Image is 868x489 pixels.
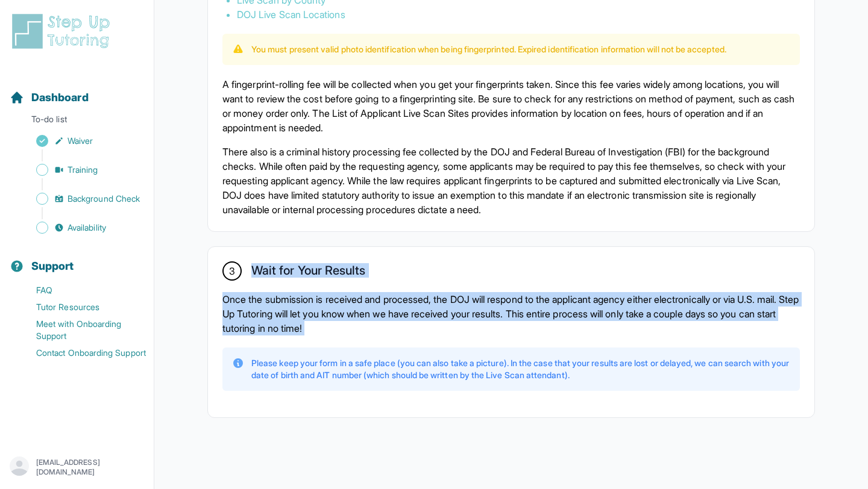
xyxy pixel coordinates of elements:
a: Availability [10,219,154,236]
p: A fingerprint-rolling fee will be collected when you get your fingerprints taken. Since this fee ... [222,77,800,135]
span: Support [31,258,74,275]
button: [EMAIL_ADDRESS][DOMAIN_NAME] [10,456,144,478]
a: FAQ [10,282,154,299]
span: Training [68,164,98,176]
span: 3 [229,264,235,278]
a: Waiver [10,132,154,149]
p: You must present valid photo identification when being fingerprinted. Expired identification info... [251,43,726,55]
a: Meet with Onboarding Support [10,316,154,344]
button: Support [5,238,149,279]
span: Waiver [68,135,93,147]
span: Dashboard [31,89,89,106]
img: logo [10,12,117,51]
button: Dashboard [5,70,149,111]
span: Background Check [68,193,140,205]
a: Training [10,161,154,178]
a: DOJ Live Scan Locations [237,8,345,20]
span: Availability [68,222,106,234]
a: Tutor Resources [10,299,154,316]
a: Dashboard [10,89,89,106]
p: To-do list [5,113,149,130]
p: Once the submission is received and processed, the DOJ will respond to the applicant agency eithe... [222,292,800,335]
h2: Wait for Your Results [251,263,365,282]
a: Background Check [10,190,154,207]
p: There also is a criminal history processing fee collected by the DOJ and Federal Bureau of Invest... [222,145,800,217]
a: Contact Onboarding Support [10,344,154,361]
p: Please keep your form in a safe place (you can also take a picture). In the case that your result... [251,357,790,381]
p: [EMAIL_ADDRESS][DOMAIN_NAME] [36,458,144,477]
